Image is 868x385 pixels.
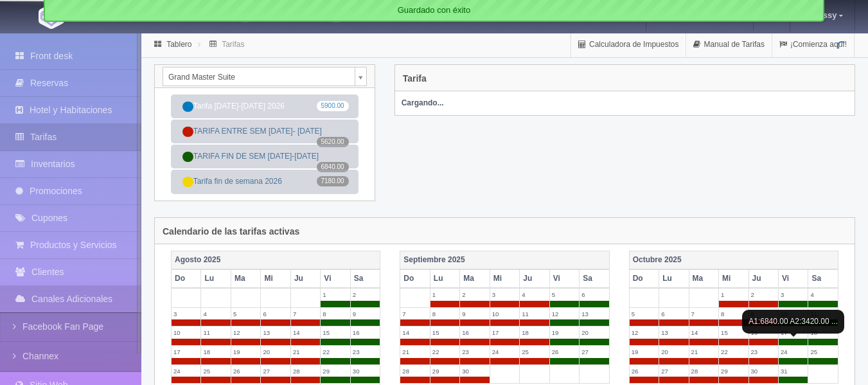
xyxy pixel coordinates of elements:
[689,346,718,358] label: 21
[659,346,688,358] label: 20
[689,365,718,377] label: 28
[321,365,350,377] label: 29
[398,5,470,15] span: Guardado con éxito
[808,269,838,288] th: Sa
[222,40,244,49] a: Tarifas
[201,346,230,358] label: 18
[171,94,359,118] a: Tarifa [DATE]-[DATE] 20265900.00
[719,365,748,377] label: 29
[231,269,260,288] th: Ma
[719,269,748,288] th: Mi
[808,289,838,301] label: 4
[460,289,489,301] label: 2
[430,308,459,320] label: 8
[261,365,290,377] label: 27
[490,308,519,320] label: 10
[261,327,290,339] label: 13
[779,346,808,358] label: 24
[749,346,778,358] label: 23
[231,327,260,339] label: 12
[630,327,659,339] label: 12
[400,251,609,269] th: Septiembre 2025
[550,308,579,320] label: 12
[742,310,844,334] div: A1:6840.00 A2:3420.00 ...
[520,327,549,339] label: 18
[291,346,320,358] label: 21
[321,289,350,301] label: 1
[659,308,688,320] label: 6
[719,346,748,358] label: 22
[460,327,489,339] label: 16
[201,308,230,320] label: 4
[321,269,350,288] th: Vi
[321,346,350,358] label: 22
[171,170,359,193] a: Tarifa fin de semana 20267180.00
[400,269,430,288] th: Do
[490,269,519,288] th: Mi
[580,308,609,320] label: 13
[172,251,380,269] th: Agosto 2025
[630,365,659,377] label: 26
[430,365,459,377] label: 29
[689,269,718,288] th: Ma
[490,289,519,301] label: 3
[490,346,519,358] label: 24
[351,365,380,377] label: 30
[171,145,359,168] a: TARIFA FIN DE SEM [DATE]-[DATE]6840.00
[172,346,200,358] label: 17
[550,327,579,339] label: 19
[580,269,610,288] th: Sa
[317,176,349,186] span: 7180.00
[549,269,579,288] th: Vi
[430,269,459,288] th: Lu
[719,327,748,339] label: 15
[172,269,201,288] th: Do
[400,346,429,358] label: 21
[261,269,290,288] th: Mi
[172,365,200,377] label: 24
[261,346,290,358] label: 20
[39,4,64,29] img: Getabed
[719,289,748,301] label: 1
[321,327,350,339] label: 15
[261,308,290,320] label: 6
[779,269,808,288] th: Vi
[400,327,429,339] label: 14
[686,32,772,57] a: Manual de Tarifas
[231,308,260,320] label: 5
[460,346,489,358] label: 23
[748,269,778,288] th: Ju
[290,269,320,288] th: Ju
[460,365,489,377] label: 30
[172,327,200,339] label: 10
[172,308,200,320] label: 3
[430,289,459,301] label: 1
[400,308,429,320] label: 7
[460,308,489,320] label: 9
[629,251,838,269] th: Octubre 2025
[550,289,579,301] label: 5
[630,308,659,320] label: 5
[430,346,459,358] label: 22
[659,365,688,377] label: 27
[168,67,350,87] span: Grand Master Suite
[580,327,609,339] label: 20
[550,346,579,358] label: 26
[201,269,231,288] th: Lu
[520,289,549,301] label: 4
[630,346,659,358] label: 19
[351,308,380,320] label: 9
[351,327,380,339] label: 16
[403,74,427,84] h4: Tarifa
[719,308,748,320] label: 8
[291,365,320,377] label: 28
[580,289,609,301] label: 6
[779,365,808,377] label: 31
[163,227,299,237] h4: Calendario de las tarifas activas
[231,365,260,377] label: 26
[460,269,490,288] th: Ma
[490,327,519,339] label: 17
[351,289,380,301] label: 2
[163,67,367,86] a: Grand Master Suite
[201,365,230,377] label: 25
